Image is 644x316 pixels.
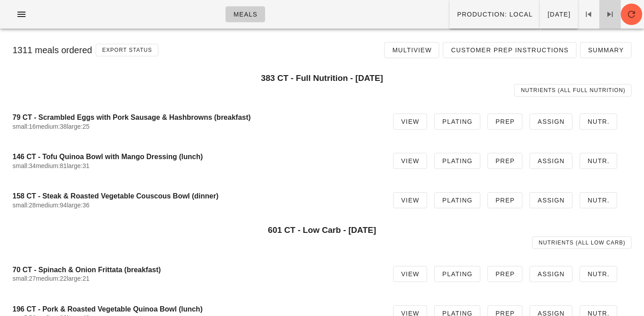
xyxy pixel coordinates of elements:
[580,114,617,130] a: Nutr.
[225,6,265,22] a: Meals
[537,157,565,164] span: Assign
[434,266,480,282] a: Plating
[495,197,515,204] span: Prep
[442,157,473,164] span: Plating
[495,157,515,164] span: Prep
[102,47,152,53] span: Export Status
[587,157,610,164] span: Nutr.
[537,270,565,278] span: Assign
[36,202,67,209] span: medium:94
[538,240,626,246] span: Nutrients (all Low Carb)
[67,275,89,282] span: large:21
[580,266,617,282] a: Nutr.
[532,236,631,249] a: Nutrients (all Low Carb)
[401,118,419,125] span: View
[233,11,258,18] span: Meals
[434,114,480,130] a: Plating
[530,114,572,130] a: Assign
[13,305,379,313] h4: 196 CT - Pork & Roasted Vegetable Quinoa Bowl (lunch)
[13,152,379,161] h4: 146 CT - Tofu Quinoa Bowl with Mango Dressing (lunch)
[36,275,67,282] span: medium:22
[13,265,379,274] h4: 70 CT - Spinach & Onion Frittata (breakfast)
[514,84,631,97] a: Nutrients (all Full Nutrition)
[67,202,89,209] span: large:36
[13,113,379,122] h4: 79 CT - Scrambled Eggs with Pork Sausage & Hashbrowns (breakfast)
[537,197,565,204] span: Assign
[443,42,576,58] a: Customer Prep Instructions
[67,162,89,169] span: large:31
[495,118,515,125] span: Prep
[401,270,419,278] span: View
[537,118,565,125] span: Assign
[487,153,522,169] a: Prep
[13,202,36,209] span: small:28
[13,225,631,235] h3: 601 CT - Low Carb - [DATE]
[530,266,572,282] a: Assign
[384,42,439,58] a: Multiview
[434,192,480,208] a: Plating
[401,197,419,204] span: View
[588,46,624,54] span: Summary
[401,157,419,164] span: View
[442,118,473,125] span: Plating
[13,45,92,55] span: 1311 meals ordered
[457,11,533,18] span: Production: local
[450,46,568,54] span: Customer Prep Instructions
[442,270,473,278] span: Plating
[547,11,571,18] span: [DATE]
[13,123,36,130] span: small:16
[521,87,626,93] span: Nutrients (all Full Nutrition)
[392,46,432,54] span: Multiview
[96,44,158,56] button: Export Status
[393,192,427,208] a: View
[434,153,480,169] a: Plating
[580,153,617,169] a: Nutr.
[587,270,610,278] span: Nutr.
[393,153,427,169] a: View
[13,73,631,83] h3: 383 CT - Full Nutrition - [DATE]
[487,192,522,208] a: Prep
[487,266,522,282] a: Prep
[36,123,67,130] span: medium:38
[442,197,473,204] span: Plating
[587,197,610,204] span: Nutr.
[393,266,427,282] a: View
[393,114,427,130] a: View
[580,42,631,58] a: Summary
[587,118,610,125] span: Nutr.
[13,192,379,200] h4: 158 CT - Steak & Roasted Vegetable Couscous Bowl (dinner)
[487,114,522,130] a: Prep
[13,162,36,169] span: small:34
[530,192,572,208] a: Assign
[36,162,67,169] span: medium:81
[530,153,572,169] a: Assign
[495,270,515,278] span: Prep
[580,192,617,208] a: Nutr.
[67,123,89,130] span: large:25
[13,275,36,282] span: small:27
